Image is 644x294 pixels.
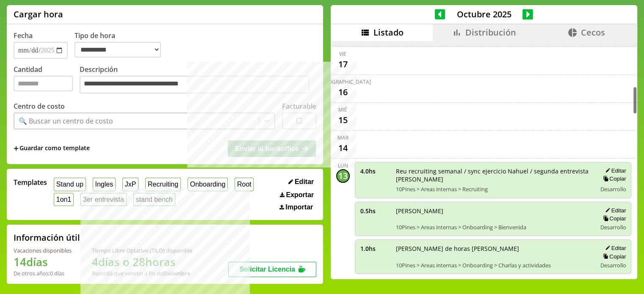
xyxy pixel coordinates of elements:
b: Diciembre [163,269,190,277]
div: De otros años: 0 días [14,269,72,277]
label: Cantidad [14,65,80,96]
span: 4.0 hs [360,167,390,175]
span: Listado [373,27,404,38]
button: Onboarding [188,178,228,191]
button: Ingles [93,178,116,191]
button: 1on1 [54,193,74,206]
button: Exportar [277,191,316,199]
span: Exportar [286,191,314,199]
div: mié [338,106,347,113]
span: 0.5 hs [360,207,390,215]
span: Distribución [465,27,516,38]
button: Solicitar Licencia [228,262,316,277]
div: [DEMOGRAPHIC_DATA] [315,78,371,85]
div: 16 [336,85,350,99]
span: Templates [14,178,47,187]
label: Facturable [282,102,316,111]
span: Cecos [581,27,605,38]
div: 13 [336,169,350,183]
h2: Información útil [14,232,80,243]
h1: 4 días o 28 horas [92,254,192,269]
span: [PERSON_NAME] [396,207,591,215]
input: Cantidad [14,76,73,91]
button: Stand up [54,178,86,191]
button: Editar [286,178,316,186]
div: vie [339,50,346,58]
span: 10Pines > Areas internas > Recruiting [396,185,591,193]
span: Desarrollo [600,185,626,193]
button: Editar [603,207,626,214]
div: 15 [336,113,350,127]
span: 1.0 hs [360,245,390,253]
div: 14 [336,141,350,155]
button: Copiar [600,215,626,222]
span: Solicitar Licencia [239,266,295,273]
span: Reu recruiting semanal / sync ejercicio Nahuel / segunda entrevista [PERSON_NAME] [396,167,591,183]
label: Tipo de hora [75,31,168,59]
label: Descripción [80,65,316,96]
div: mar [337,134,348,141]
div: scrollable content [331,41,637,278]
div: 🔍 Buscar un centro de costo [19,116,113,126]
button: Root [235,178,254,191]
button: Editar [603,167,626,174]
span: 10Pines > Areas internas > Onboarding > Charlas y actividades [396,261,591,269]
h1: 14 días [14,254,72,269]
label: Centro de costo [14,102,65,111]
button: JxP [122,178,138,191]
h1: Cargar hora [14,8,63,20]
button: Editar [603,245,626,252]
select: Tipo de hora [75,42,161,58]
button: stand bench [133,193,175,206]
span: + [14,144,19,153]
button: Copiar [600,253,626,260]
div: lun [338,162,348,169]
div: 17 [336,58,350,71]
div: Recordá que vencen a fin de [92,269,192,277]
span: Importar [285,203,313,211]
button: 3er entrevista [80,193,127,206]
span: Octubre 2025 [445,8,522,20]
button: Recruiting [145,178,181,191]
span: 10Pines > Areas internas > Onboarding > Bienvenida [396,223,591,231]
label: Fecha [14,31,33,40]
span: Editar [295,178,314,186]
textarea: Descripción [80,76,310,93]
span: [PERSON_NAME] de horas [PERSON_NAME] [396,245,591,253]
div: Tiempo Libre Optativo (TiLO) disponible [92,247,192,254]
div: Vacaciones disponibles [14,247,72,254]
span: Desarrollo [600,261,626,269]
button: Copiar [600,175,626,182]
span: Desarrollo [600,223,626,231]
span: +Guardar como template [14,144,90,153]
